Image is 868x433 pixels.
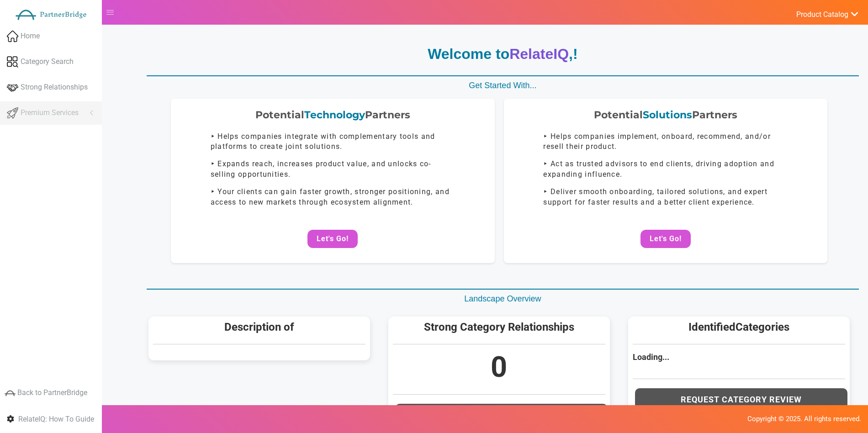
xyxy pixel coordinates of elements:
[21,31,40,42] span: Home
[509,46,569,62] span: RelateIQ
[428,46,577,62] strong: Welcome to , !
[153,321,365,333] h5: Description of
[17,388,87,397] span: Back to PartnerBridge
[211,187,455,208] p: ‣ Your clients can gain faster growth, stronger positioning, and access to new markets through ec...
[633,351,845,363] div: Loading...
[21,82,88,93] span: Strong Relationships
[640,230,691,248] button: Let's Go!
[180,108,486,122] div: Potential Partners
[5,388,16,399] img: greyIcon.png
[513,108,819,122] div: Potential Partners
[464,294,541,303] span: Landscape Overview
[633,321,845,333] h5: Identified Categories
[635,388,847,411] button: Request Category Review
[307,230,358,248] button: Let's Go!
[211,159,455,180] p: ‣ Expands reach, increases product value, and unlocks co-selling opportunities.
[469,81,536,90] span: Get Started With...
[543,187,788,208] p: ‣ Deliver smooth onboarding, tailored solutions, and expert support for faster results and a bett...
[543,159,788,180] p: ‣ Act as trusted advisors to end clients, driving adoption and expanding influence.
[395,404,608,427] button: Learn More
[643,109,692,121] span: Solutions
[491,350,507,384] span: 0
[18,415,94,423] span: RelateIQ: How To Guide
[796,10,848,19] span: Product Catalog
[21,57,74,67] span: Category Search
[304,109,365,121] span: Technology
[393,321,605,333] h5: Strong Category Relationships
[211,132,455,153] p: ‣ Helps companies integrate with complementary tools and platforms to create joint solutions.
[543,132,788,153] p: ‣ Helps companies implement, onboard, recommend, and/or resell their product.
[786,8,859,20] a: Product Catalog
[7,414,861,424] p: Copyright © 2025. All rights reserved.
